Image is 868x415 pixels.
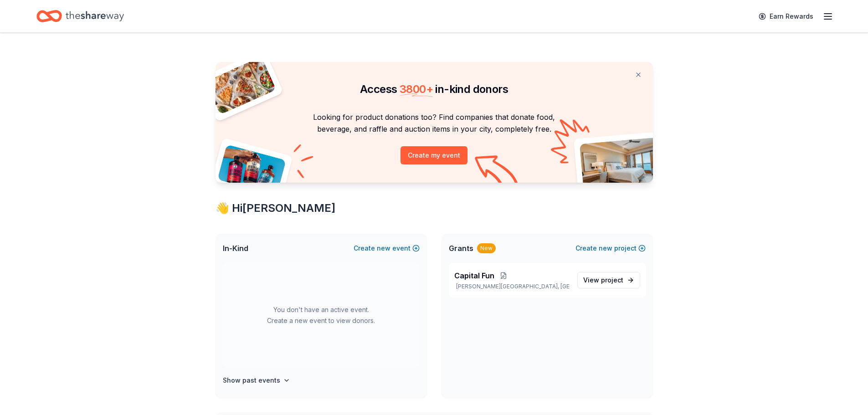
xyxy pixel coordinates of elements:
[226,111,642,135] p: Looking for product donations too? Find companies that donate food, beverage, and raffle and auct...
[216,201,653,215] div: 👋 Hi [PERSON_NAME]
[454,283,570,290] p: [PERSON_NAME][GEOGRAPHIC_DATA], [GEOGRAPHIC_DATA]
[477,243,496,253] div: New
[577,272,640,288] a: View project
[601,276,623,284] span: project
[575,243,646,254] button: Createnewproject
[400,82,433,96] span: 3800 +
[223,243,248,254] span: In-Kind
[753,8,819,25] a: Earn Rewards
[360,82,508,96] span: Access in-kind donors
[583,275,623,286] span: View
[36,5,124,27] a: Home
[223,375,280,386] h4: Show past events
[401,146,467,164] button: Create my event
[454,270,494,281] span: Capital Fun
[475,155,520,190] img: Curvy arrow
[205,56,276,115] img: Pizza
[377,243,390,254] span: new
[599,243,612,254] span: new
[354,243,420,254] button: Createnewevent
[223,263,420,368] div: You don't have an active event. Create a new event to view donors.
[449,243,473,254] span: Grants
[223,375,290,386] button: Show past events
